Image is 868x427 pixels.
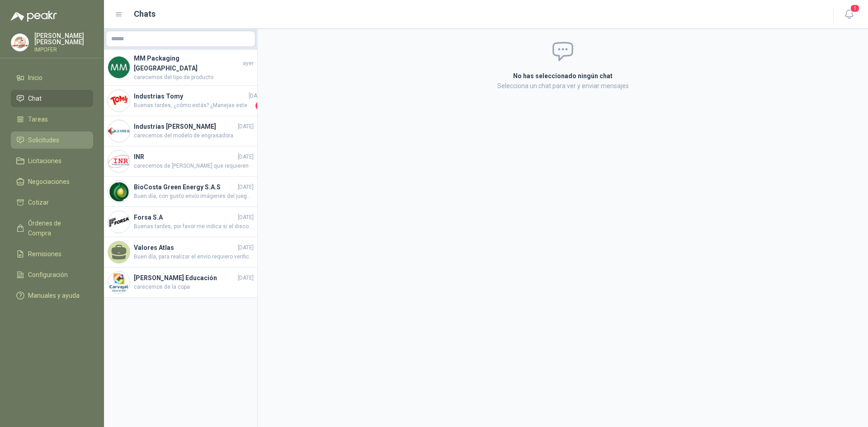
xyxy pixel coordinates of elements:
[104,116,257,146] a: Company LogoIndustrias [PERSON_NAME][DATE]carecemos del modelo de engrasadora
[11,111,93,128] a: Tareas
[11,245,93,263] a: Remisiones
[104,146,257,177] a: Company LogoINR[DATE]carecemos de [PERSON_NAME] que requieren
[104,267,257,298] a: Company Logo[PERSON_NAME] Educación[DATE]carecemos de la copa
[134,73,254,82] span: carecemos del tipo de producto
[108,181,130,202] img: Company Logo
[238,153,254,161] span: [DATE]
[34,33,93,45] p: [PERSON_NAME] [PERSON_NAME]
[108,120,130,142] img: Company Logo
[11,215,93,242] a: Órdenes de Compra
[243,59,254,68] span: ayer
[238,213,254,222] span: [DATE]
[11,287,93,304] a: Manuales y ayuda
[108,150,130,172] img: Company Logo
[108,56,130,78] img: Company Logo
[134,131,254,140] span: carecemos del modelo de engrasadora
[255,101,264,110] span: 1
[34,47,93,52] p: IMPOFER
[108,272,130,293] img: Company Logo
[134,212,236,222] h4: Forsa S.A
[134,182,236,192] h4: BioCosta Green Energy S.A.S
[238,244,254,252] span: [DATE]
[11,173,93,190] a: Negociaciones
[405,81,721,91] p: Selecciona un chat para ver y enviar mensajes
[134,53,241,73] h4: MM Packaging [GEOGRAPHIC_DATA]
[28,94,42,103] span: Chat
[134,222,254,231] span: Buenas tardes, por favor me indica si el disco es de 4 1/2" o de 7", agradezco su ayuda
[11,152,93,169] a: Licitaciones
[850,4,860,13] span: 1
[134,253,254,261] span: Buen día, para realizar el envío requiero verificar que tipo de estiba utilizan, estiba ancha o e...
[11,90,93,107] a: Chat
[28,156,61,166] span: Licitaciones
[134,101,254,110] span: Buenas tardes, ¿cómo estás? ¿Manejas este equipo por [PERSON_NAME]?
[134,91,247,101] h4: Industrias Tomy
[11,131,93,149] a: Solicitudes
[28,197,49,207] span: Cotizar
[108,90,130,112] img: Company Logo
[28,218,85,238] span: Órdenes de Compra
[238,274,254,282] span: [DATE]
[134,162,254,170] span: carecemos de [PERSON_NAME] que requieren
[28,135,59,145] span: Solicitudes
[134,283,254,291] span: carecemos de la copa
[238,183,254,192] span: [DATE]
[134,273,236,283] h4: [PERSON_NAME] Educación
[104,177,257,207] a: Company LogoBioCosta Green Energy S.A.S[DATE]Buen día, con gusto envío imágenes del juego de brocas
[104,207,257,237] a: Company LogoForsa S.A[DATE]Buenas tardes, por favor me indica si el disco es de 4 1/2" o de 7", a...
[134,243,236,253] h4: Valores Atlas
[28,73,42,83] span: Inicio
[249,92,264,100] span: [DATE]
[405,71,721,81] h2: No has seleccionado ningún chat
[11,34,28,51] img: Company Logo
[28,114,48,124] span: Tareas
[108,211,130,233] img: Company Logo
[104,237,257,267] a: Valores Atlas[DATE]Buen día, para realizar el envío requiero verificar que tipo de estiba utiliza...
[11,69,93,86] a: Inicio
[11,266,93,283] a: Configuración
[104,86,257,116] a: Company LogoIndustrias Tomy[DATE]Buenas tardes, ¿cómo estás? ¿Manejas este equipo por [PERSON_NAM...
[238,122,254,131] span: [DATE]
[841,6,857,23] button: 1
[104,50,257,86] a: Company LogoMM Packaging [GEOGRAPHIC_DATA]ayercarecemos del tipo de producto
[134,8,156,20] h1: Chats
[134,122,236,131] h4: Industrias [PERSON_NAME]
[134,192,254,201] span: Buen día, con gusto envío imágenes del juego de brocas
[28,177,70,187] span: Negociaciones
[11,194,93,211] a: Cotizar
[28,270,68,280] span: Configuración
[28,291,80,300] span: Manuales y ayuda
[11,11,57,22] img: Logo peakr
[28,249,61,259] span: Remisiones
[134,152,236,162] h4: INR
